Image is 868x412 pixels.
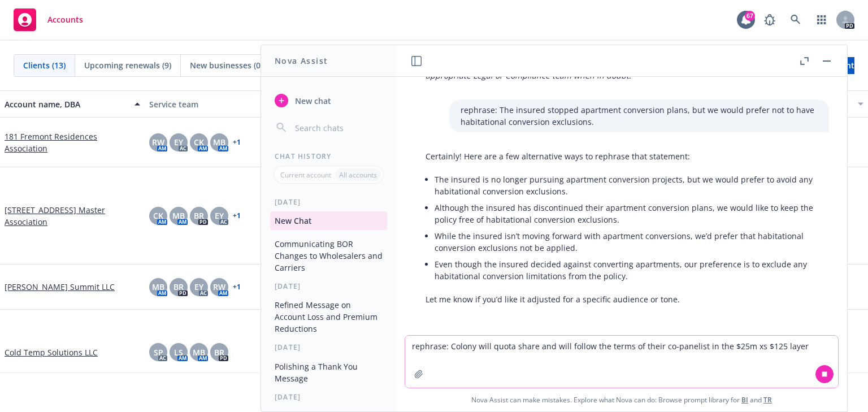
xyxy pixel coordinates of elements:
[213,281,225,293] span: RW
[194,281,203,293] span: EY
[401,388,843,411] span: Nova Assist can make mistakes. Explore what Nova can do: Browse prompt library for and
[190,59,263,71] span: New businesses (0)
[233,284,241,290] a: + 1
[233,212,241,219] a: + 1
[293,120,383,136] input: Search chats
[233,139,241,146] a: + 1
[149,98,285,110] div: Service team
[154,346,163,358] span: SP
[435,171,818,200] li: The insured is no longer pursuing apartment conversion projects, but we would prefer to avoid any...
[293,95,331,107] span: New chat
[47,15,83,24] span: Accounts
[435,228,818,256] li: While the insured isn’t moving forward with apartment conversions, we’d prefer that habitational ...
[173,281,184,293] span: BR
[435,200,818,228] li: Although the insured has discontinued their apartment conversion plans, we would like to keep the...
[5,346,98,358] a: Cold Temp Solutions LLC
[194,136,204,148] span: CK
[261,342,396,352] div: [DATE]
[763,395,772,405] a: TR
[152,136,164,148] span: RW
[461,104,818,128] p: rephrase: The insured stopped apartment conversion plans, but we would prefer not to have habitat...
[152,281,164,293] span: MB
[426,293,818,305] p: Let me know if you’d like it adjusted for a specific audience or tone.
[174,136,183,148] span: EY
[213,136,225,148] span: MB
[5,204,140,228] a: [STREET_ADDRESS] Master Association
[215,210,224,222] span: EY
[745,11,755,21] div: 67
[270,90,387,111] button: New chat
[339,170,377,180] p: All accounts
[84,59,171,71] span: Upcoming renewals (9)
[5,98,128,110] div: Account name, DBA
[214,346,224,358] span: BR
[810,8,833,31] a: Switch app
[193,346,205,358] span: MB
[758,8,781,31] a: Report a Bug
[174,346,183,358] span: LS
[23,59,66,71] span: Clients (13)
[435,256,818,284] li: Even though the insured decided against converting apartments, our preference is to exclude any h...
[9,4,88,36] a: Accounts
[280,170,331,180] p: Current account
[426,150,818,162] p: Certainly! Here are a few alternative ways to rephrase that statement:
[5,131,140,154] a: 181 Fremont Residences Association
[261,151,396,161] div: Chat History
[270,357,387,388] button: Polishing a Thank You Message
[784,8,807,31] a: Search
[261,197,396,207] div: [DATE]
[261,392,396,402] div: [DATE]
[194,210,204,222] span: BR
[270,296,387,338] button: Refined Message on Account Loss and Premium Reductions
[261,281,396,291] div: [DATE]
[741,395,748,405] a: BI
[270,235,387,277] button: Communicating BOR Changes to Wholesalers and Carriers
[270,211,387,230] button: New Chat
[5,281,115,293] a: [PERSON_NAME] Summit LLC
[153,210,163,222] span: CK
[172,210,185,222] span: MB
[145,90,289,118] button: Service team
[275,55,328,67] h1: Nova Assist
